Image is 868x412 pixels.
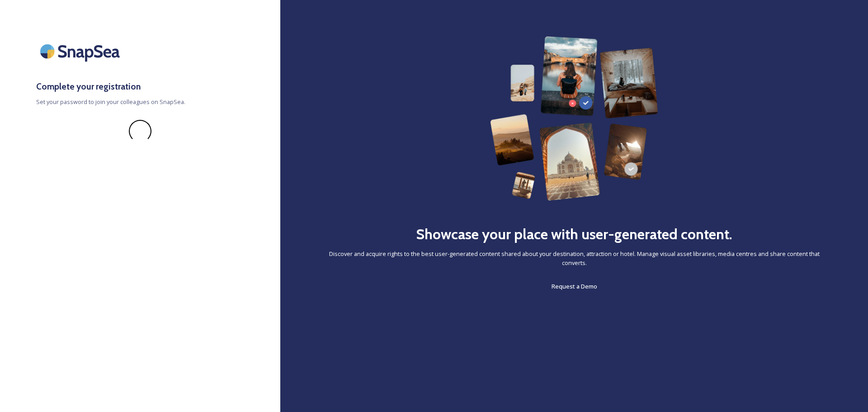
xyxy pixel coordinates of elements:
[416,223,732,245] h2: Showcase your place with user-generated content.
[316,250,832,267] span: Discover and acquire rights to the best user-generated content shared about your destination, att...
[36,98,244,106] span: Set your password to join your colleagues on SnapSea.
[552,282,597,290] span: Request a Demo
[36,36,127,66] img: SnapSea Logo
[36,80,244,93] h3: Complete your registration
[490,36,658,201] img: 63b42ca75bacad526042e722_Group%20154-p-800.png
[552,281,597,292] a: Request a Demo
